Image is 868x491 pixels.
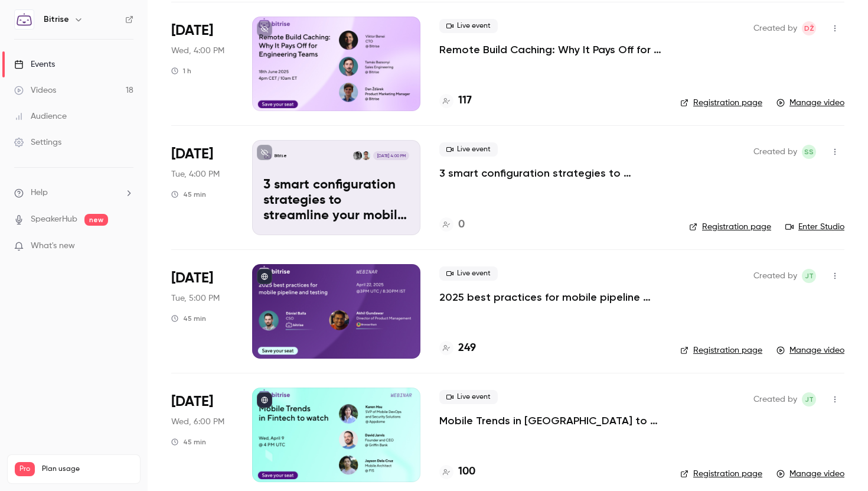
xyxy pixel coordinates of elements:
a: 100 [439,464,475,480]
div: 1 h [171,66,191,76]
a: Remote Build Caching: Why It Pays Off for Engineering Teams [439,43,661,57]
a: Enter Studio [785,221,844,233]
span: Jess Thompson [802,269,816,283]
div: Settings [14,136,61,148]
span: SS [804,145,814,159]
span: What's new [31,240,75,252]
img: Seb Sidbury [362,151,370,160]
li: help-dropdown-opener [14,187,133,199]
span: Tue, 5:00 PM [171,292,220,304]
span: [DATE] [171,145,213,164]
span: Tue, 4:00 PM [171,168,220,180]
span: Live event [439,19,498,33]
span: Wed, 6:00 PM [171,416,224,428]
h4: 0 [458,217,465,233]
img: Bitrise [15,10,34,29]
div: Apr 22 Tue, 4:00 PM (Europe/London) [171,264,233,359]
a: 117 [439,93,472,109]
div: Audience [14,110,67,122]
h4: 249 [458,340,476,356]
span: DŽ [804,21,814,35]
span: Created by [753,392,797,407]
a: 249 [439,340,476,356]
div: 45 min [171,190,206,199]
span: Seb Sidbury [802,145,816,159]
a: 2025 best practices for mobile pipeline and testing [439,290,661,304]
span: Created by [753,145,797,159]
div: Apr 9 Wed, 5:00 PM (Europe/London) [171,388,233,482]
a: Registration page [680,344,762,356]
span: Plan usage [42,464,133,474]
span: Live event [439,266,498,281]
a: SpeakerHub [31,213,77,226]
span: [DATE] [171,392,213,411]
span: Dan Žďárek [802,21,816,35]
a: 0 [439,217,465,233]
a: 3 smart configuration strategies to streamline your mobile CI workflows [439,166,670,180]
h4: 100 [458,464,475,480]
p: Bitrise [275,153,287,159]
div: Videos [14,84,56,96]
span: Pro [15,462,35,476]
span: [DATE] 4:00 PM [373,151,409,160]
a: Manage video [776,468,844,480]
span: Created by [753,21,797,35]
span: [DATE] [171,21,213,40]
a: Mobile Trends in [GEOGRAPHIC_DATA] to watch [439,414,661,428]
span: Jess Thompson [802,392,816,407]
a: Registration page [680,97,762,109]
span: JT [805,392,814,407]
span: Wed, 4:00 PM [171,45,224,57]
span: [DATE] [171,269,213,288]
a: Registration page [689,221,771,233]
h6: Bitrise [44,14,69,25]
span: new [84,214,108,226]
a: Registration page [680,468,762,480]
span: Live event [439,142,498,157]
a: Manage video [776,97,844,109]
a: Manage video [776,344,844,356]
div: May 27 Tue, 3:00 PM (Europe/London) [171,140,233,235]
div: Events [14,58,55,70]
span: Live event [439,390,498,404]
p: 3 smart configuration strategies to streamline your mobile CI workflows [263,178,409,223]
a: 3 smart configuration strategies to streamline your mobile CI workflowsBitriseSeb SidburyKaushal ... [252,140,420,235]
img: Kaushal Vyas [353,151,361,160]
div: 45 min [171,314,206,323]
span: Created by [753,269,797,283]
span: JT [805,269,814,283]
iframe: Noticeable Trigger [119,241,133,252]
div: 45 min [171,437,206,447]
span: Help [31,187,48,199]
div: Jun 18 Wed, 3:00 PM (Europe/London) [171,17,233,111]
h4: 117 [458,93,472,109]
